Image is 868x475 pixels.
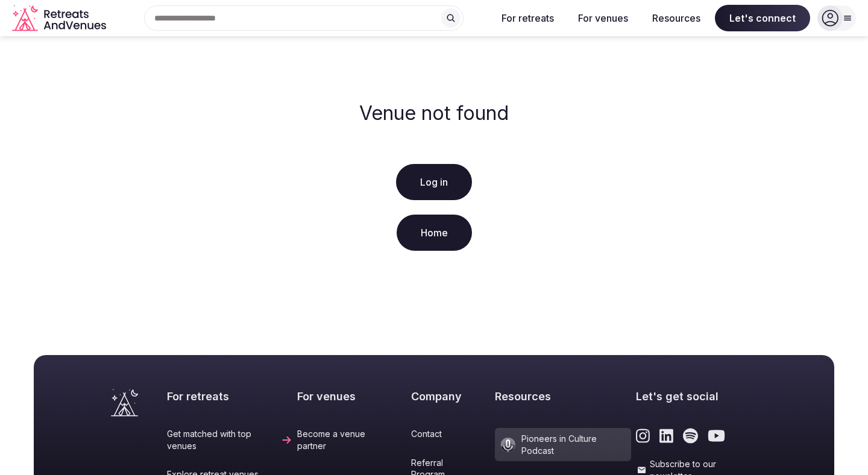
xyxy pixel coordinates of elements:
a: Get matched with top venues [167,428,292,451]
a: Visit the homepage [111,389,138,417]
h2: Resources [495,389,631,404]
a: Home [397,215,472,251]
a: Pioneers in Culture Podcast [495,428,631,461]
h2: Venue not found [359,102,509,125]
a: Link to the retreats and venues Youtube page [708,428,725,444]
button: Resources [643,5,710,31]
a: Link to the retreats and venues LinkedIn page [659,428,673,444]
h2: For venues [297,389,406,404]
button: For venues [568,5,638,31]
span: Let's connect [715,5,810,31]
a: Become a venue partner [297,428,406,451]
a: Contact [411,428,490,440]
button: For retreats [492,5,564,31]
a: Visit the homepage [12,5,108,32]
a: Link to the retreats and venues Instagram page [636,428,650,444]
a: Log in [396,164,472,200]
h2: Company [411,389,490,404]
h2: For retreats [167,389,292,404]
a: Link to the retreats and venues Spotify page [683,428,698,444]
h2: Let's get social [636,389,757,404]
svg: Retreats and Venues company logo [12,5,108,32]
